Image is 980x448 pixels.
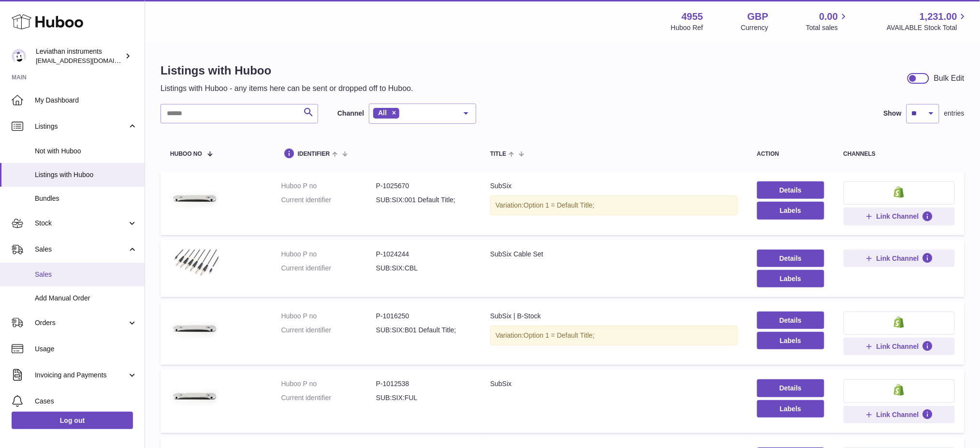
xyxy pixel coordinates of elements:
span: Listings with Huboo [35,170,137,179]
span: title [490,151,506,157]
dt: Huboo P no [281,181,376,191]
dt: Huboo P no [281,312,376,321]
span: 1,231.00 [920,10,957,23]
button: Link Channel [844,406,955,423]
div: Currency [741,23,769,32]
span: entries [944,109,965,118]
a: Details [757,250,824,267]
strong: 4955 [682,10,703,23]
span: 0.00 [819,10,838,23]
label: Show [884,109,902,118]
p: Listings with Huboo - any items here can be sent or dropped off to Huboo. [161,83,413,94]
a: 0.00 Total sales [806,10,849,32]
img: shopify-small.png [894,384,904,396]
dt: Huboo P no [281,379,376,388]
label: Channel [337,109,364,118]
button: Link Channel [844,250,955,267]
dd: P-1012538 [376,379,471,388]
div: SubSix [490,379,738,388]
span: Sales [35,270,137,279]
span: Link Channel [877,342,919,351]
img: SubSix [170,181,219,218]
a: Details [757,312,824,329]
span: Add Manual Order [35,294,137,303]
div: SubSix [490,181,738,191]
div: Leviathan instruments [36,47,123,65]
dd: SUB:SIX:CBL [376,264,471,273]
a: Details [757,181,824,199]
img: SubSix [170,379,219,416]
span: Link Channel [877,410,919,419]
img: SubSix | B-Stock [170,312,219,348]
span: AVAILABLE Stock Total [887,23,968,32]
span: Bundles [35,194,137,203]
div: SubSix Cable Set [490,250,738,259]
div: channels [844,151,955,157]
dt: Huboo P no [281,250,376,259]
button: Link Channel [844,208,955,225]
button: Labels [757,202,824,219]
span: Cases [35,397,137,406]
dd: SUB:SIX:FUL [376,393,471,403]
img: shopify-small.png [894,186,904,198]
span: Usage [35,344,137,354]
span: Total sales [806,23,849,32]
div: Variation: [490,195,738,215]
dd: P-1016250 [376,312,471,321]
div: action [757,151,824,157]
img: internalAdmin-4955@internal.huboo.com [12,49,26,63]
span: Stock [35,219,127,228]
span: Invoicing and Payments [35,371,127,380]
span: My Dashboard [35,96,137,105]
dt: Current identifier [281,393,376,403]
span: Link Channel [877,254,919,263]
span: Huboo no [170,151,202,157]
dt: Current identifier [281,264,376,273]
span: Link Channel [877,212,919,221]
div: SubSix | B-Stock [490,312,738,321]
span: All [378,109,387,117]
a: Log out [12,412,133,429]
button: Labels [757,400,824,418]
button: Link Channel [844,338,955,355]
div: Variation: [490,326,738,345]
span: Option 1 = Default Title; [524,331,595,339]
dd: P-1024244 [376,250,471,259]
dd: P-1025670 [376,181,471,191]
span: Option 1 = Default Title; [524,201,595,209]
h1: Listings with Huboo [161,63,413,78]
a: Details [757,379,824,397]
span: Listings [35,122,127,131]
span: identifier [298,151,330,157]
a: 1,231.00 AVAILABLE Stock Total [887,10,968,32]
button: Labels [757,270,824,287]
dd: SUB:SIX:B01 Default Title; [376,326,471,335]
button: Labels [757,332,824,349]
dd: SUB:SIX:001 Default Title; [376,195,471,205]
span: Orders [35,318,127,328]
span: Sales [35,245,127,254]
img: SubSix Cable Set [170,250,219,282]
div: Bulk Edit [934,73,965,84]
span: Not with Huboo [35,147,137,156]
strong: GBP [747,10,768,23]
div: Huboo Ref [671,23,703,32]
span: [EMAIL_ADDRESS][DOMAIN_NAME] [36,57,142,64]
dt: Current identifier [281,326,376,335]
dt: Current identifier [281,195,376,205]
img: shopify-small.png [894,316,904,328]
